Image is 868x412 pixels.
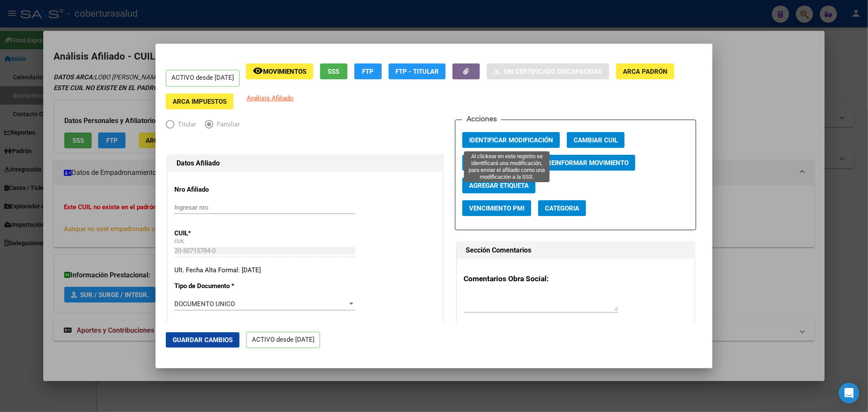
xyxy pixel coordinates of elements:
[538,200,586,216] button: Categoria
[174,300,235,308] span: DOCUMENTO UNICO
[177,158,434,168] h1: Datos Afiliado
[469,182,529,189] span: Agregar Etiqueta
[462,200,531,216] button: Vencimiento PMI
[469,204,524,212] span: Vencimiento PMI
[263,68,306,75] span: Movimientos
[469,159,527,167] span: Actualizar ARCA
[616,63,674,79] button: ARCA Padrón
[503,68,602,75] span: Sin Certificado Discapacidad
[623,68,667,75] span: ARCA Padrón
[389,63,446,79] button: FTP - Titular
[213,120,240,129] span: Familiar
[540,155,635,171] button: Reinformar Movimiento
[545,204,579,212] span: Categoria
[395,68,439,75] span: FTP - Titular
[462,132,560,148] button: Identificar Modificación
[166,70,239,87] p: ACTIVO desde [DATE]
[464,273,688,284] h3: Comentarios Obra Social:
[328,68,340,75] span: SSS
[166,332,239,348] button: Guardar Cambios
[166,93,233,109] button: ARCA Impuestos
[839,383,859,403] div: Open Intercom Messenger
[253,66,263,76] mat-icon: remove_red_eye
[469,136,553,144] span: Identificar Modificación
[173,98,227,105] span: ARCA Impuestos
[487,63,609,79] button: Sin Certificado Discapacidad
[174,120,196,129] span: Titular
[173,336,233,344] span: Guardar Cambios
[166,122,248,130] mat-radio-group: Elija una opción
[462,155,533,171] button: Actualizar ARCA
[547,159,629,167] span: Reinformar Movimiento
[574,136,618,144] span: Cambiar CUIL
[462,113,501,124] h3: Acciones
[174,229,253,238] p: CUIL
[174,281,253,291] p: Tipo de Documento *
[354,63,382,79] button: FTP
[246,332,320,349] p: ACTIVO desde [DATE]
[246,63,313,79] button: Movimientos
[174,185,253,195] p: Nro Afiliado
[567,132,625,148] button: Cambiar CUIL
[247,94,293,102] span: Análisis Afiliado
[320,63,347,79] button: SSS
[466,245,685,256] h1: Sección Comentarios
[174,265,436,275] div: Ult. Fecha Alta Formal: [DATE]
[462,177,536,193] button: Agregar Etiqueta
[362,68,374,75] span: FTP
